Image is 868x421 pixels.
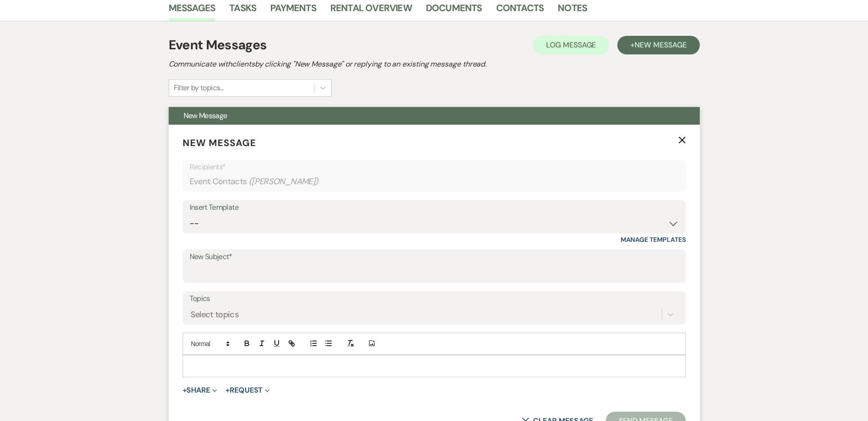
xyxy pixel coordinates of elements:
[183,387,187,394] span: +
[496,0,544,21] a: Contacts
[190,292,679,306] label: Topics
[426,0,482,21] a: Documents
[546,40,596,50] span: Log Message
[330,0,412,21] a: Rental Overview
[229,0,256,21] a: Tasks
[183,137,256,149] span: New Message
[184,111,227,120] span: New Message
[621,235,686,244] a: Manage Templates
[174,82,224,94] div: Filter by topics...
[226,387,230,394] span: +
[190,161,679,173] p: Recipients*
[617,36,699,54] button: +New Message
[183,387,218,394] button: Share
[190,201,679,214] div: Insert Template
[169,59,700,70] h2: Communicate with clients by clicking "New Message" or replying to an existing message thread.
[270,0,316,21] a: Payments
[169,35,267,55] h1: Event Messages
[533,36,609,54] button: Log Message
[635,40,686,50] span: New Message
[226,387,270,394] button: Request
[169,0,216,21] a: Messages
[190,250,679,264] label: New Subject*
[191,308,239,321] div: Select topics
[249,175,319,188] span: ( [PERSON_NAME] )
[558,0,587,21] a: Notes
[190,173,679,191] div: Event Contacts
